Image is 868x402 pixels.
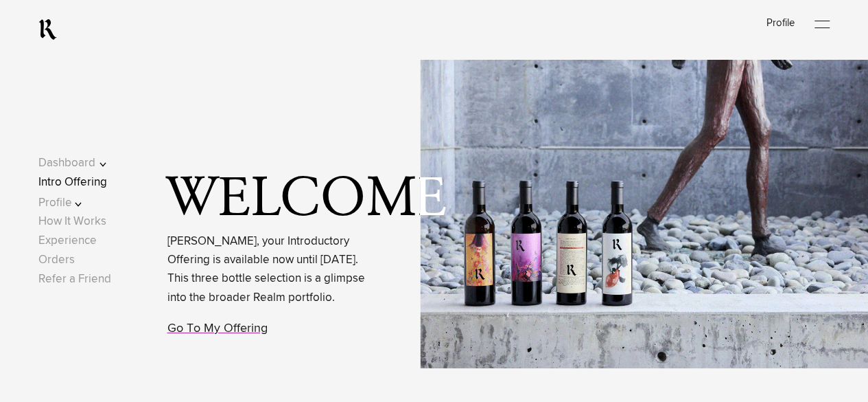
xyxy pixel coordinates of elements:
[167,322,268,335] a: Go To My Offering
[38,235,97,247] a: Experience
[38,194,126,212] button: Profile
[167,175,450,227] span: Welcome
[38,254,75,266] a: Orders
[38,177,107,188] a: Intro Offering
[167,232,373,307] p: [PERSON_NAME], your Introductory Offering is available now until [DATE]. This three bottle select...
[38,19,57,41] a: RealmCellars
[766,18,794,28] a: Profile
[38,273,111,285] a: Refer a Friend
[38,154,126,172] button: Dashboard
[38,216,106,227] a: How It Works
